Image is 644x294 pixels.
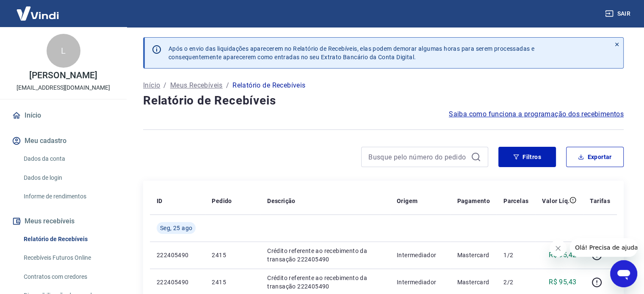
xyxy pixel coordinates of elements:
p: 2/2 [503,278,528,286]
button: Meus recebíveis [10,212,116,231]
input: Busque pelo número do pedido [368,151,467,163]
button: Exportar [566,147,624,167]
a: Dados da conta [20,150,116,168]
iframe: Botão para abrir a janela de mensagens [610,260,637,287]
a: Dados de login [20,169,116,187]
p: 1/2 [503,251,528,259]
p: Mastercard [457,251,490,259]
a: Meus Recebíveis [170,80,223,91]
p: Valor Líq. [542,197,569,205]
p: Intermediador [397,251,443,259]
p: 222405490 [157,278,198,286]
p: Origem [397,197,417,205]
p: / [163,80,166,91]
p: Descrição [267,197,296,205]
p: Após o envio das liquidações aparecerem no Relatório de Recebíveis, elas podem demorar algumas ho... [169,44,534,61]
div: L [47,34,80,68]
p: / [226,80,229,91]
p: [EMAIL_ADDRESS][DOMAIN_NAME] [17,83,110,92]
p: Relatório de Recebíveis [232,80,305,91]
a: Contratos com credores [20,268,116,286]
a: Relatório de Recebíveis [20,231,116,248]
span: Seg, 25 ago [160,224,192,232]
p: 222405490 [157,251,198,259]
h4: Relatório de Recebíveis [143,92,624,109]
p: R$ 95,42 [549,250,576,260]
button: Sair [603,6,634,22]
iframe: Mensagem da empresa [570,238,637,257]
iframe: Fechar mensagem [550,240,567,257]
p: Intermediador [397,278,443,286]
p: ID [157,197,163,205]
button: Meu cadastro [10,132,116,150]
a: Informe de rendimentos [20,188,116,205]
p: Parcelas [503,197,528,205]
a: Recebíveis Futuros Online [20,249,116,267]
a: Início [10,106,116,125]
p: [PERSON_NAME] [29,71,97,80]
a: Saiba como funciona a programação dos recebimentos [449,109,624,119]
p: Pagamento [457,197,490,205]
p: Pedido [212,197,232,205]
p: Mastercard [457,278,490,286]
p: 2415 [212,278,254,286]
p: R$ 95,43 [549,277,576,287]
span: Olá! Precisa de ajuda? [5,6,71,13]
p: 2415 [212,251,254,259]
button: Filtros [498,147,556,167]
a: Início [143,80,160,91]
p: Tarifas [590,197,610,205]
p: Crédito referente ao recebimento da transação 222405490 [267,247,383,264]
img: Vindi [10,0,65,26]
p: Crédito referente ao recebimento da transação 222405490 [267,274,383,291]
